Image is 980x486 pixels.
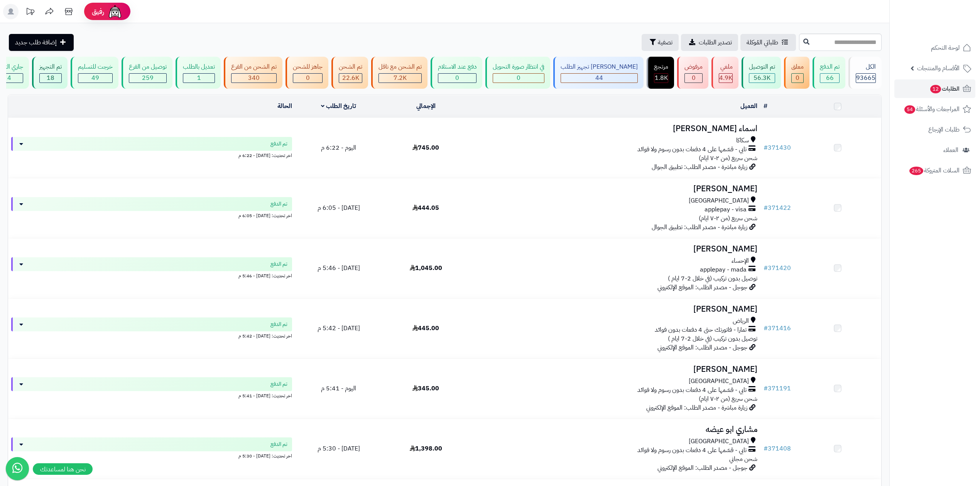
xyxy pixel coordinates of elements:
span: applepay - mada [700,265,747,274]
span: 345.00 [412,384,439,393]
span: طلبات الإرجاع [928,124,960,135]
span: جوجل - مصدر الطلب: الموقع الإلكتروني [657,283,747,292]
span: [DATE] - 6:05 م [318,203,360,213]
span: 0 [796,73,799,83]
a: الطلبات12 [894,79,975,98]
span: [GEOGRAPHIC_DATA] [689,196,749,205]
div: اخر تحديث: [DATE] - 5:42 م [11,331,292,339]
span: شحن سريع (من ٢-٧ ايام) [699,214,757,223]
div: 44 [561,74,637,83]
span: 259 [142,73,154,83]
span: [GEOGRAPHIC_DATA] [689,377,749,386]
a: دفع عند الاستلام 0 [429,57,484,89]
div: دفع عند الاستلام [438,62,476,71]
span: [DATE] - 5:30 م [318,444,360,453]
span: 745.00 [412,143,439,152]
div: تم الشحن مع ناقل [378,62,422,71]
img: logo-2.png [928,6,973,22]
h3: مشاري ابو عيضه [473,425,757,434]
span: الرياض [733,317,749,326]
span: 44 [595,73,603,83]
span: 0 [455,73,459,83]
span: 265 [909,167,923,175]
span: # [764,324,768,333]
span: 0 [692,73,696,83]
span: تم الدفع [270,440,287,448]
div: تم التوصيل [749,62,775,71]
a: جاهز للشحن 0 [284,57,330,89]
span: زيارة مباشرة - مصدر الطلب: تطبيق الجوال [652,223,747,232]
span: 54 [904,105,915,114]
a: الحالة [277,101,292,111]
span: 12 [930,85,941,93]
span: 1,398.00 [410,444,442,453]
h3: اسماء [PERSON_NAME] [473,124,757,133]
span: تصفية [658,38,672,47]
span: الأقسام والمنتجات [917,63,960,74]
span: اليوم - 6:22 م [321,143,356,152]
div: اخر تحديث: [DATE] - 5:30 م [11,451,292,459]
a: خرجت للتسليم 49 [69,57,120,89]
div: 4945 [719,74,732,83]
h3: [PERSON_NAME] [473,305,757,314]
span: جوجل - مصدر الطلب: الموقع الإلكتروني [657,343,747,352]
span: 445.00 [412,324,439,333]
span: # [764,384,768,393]
span: 66 [826,73,834,83]
div: جاهز للشحن [293,62,323,71]
span: زيارة مباشرة - مصدر الطلب: تطبيق الجوال [652,162,747,172]
h3: [PERSON_NAME] [473,245,757,253]
span: زيارة مباشرة - مصدر الطلب: الموقع الإلكتروني [646,403,747,412]
a: # [764,101,767,111]
a: في انتظار صورة التحويل 0 [484,57,552,89]
div: تم الدفع [820,62,840,71]
div: [PERSON_NAME] تجهيز الطلب [561,62,638,71]
span: 1 [197,73,201,83]
a: [PERSON_NAME] تجهيز الطلب 44 [552,57,645,89]
div: 0 [792,74,803,83]
div: خرجت للتسليم [78,62,113,71]
a: #371191 [764,384,791,393]
a: تم الشحن من الفرع 340 [222,57,284,89]
div: 66 [820,74,839,83]
div: معلق [791,62,804,71]
a: إضافة طلب جديد [9,34,74,51]
span: توصيل بدون تركيب (في خلال 2-7 ايام ) [668,274,757,283]
div: تعديل بالطلب [183,62,215,71]
a: طلباتي المُوكلة [740,34,796,51]
a: تم الدفع 66 [811,57,847,89]
a: #371430 [764,143,791,152]
div: 22605 [339,74,362,83]
span: لوحة التحكم [931,42,960,53]
span: تصدير الطلبات [699,38,732,47]
span: 4.9K [719,73,732,83]
a: ملغي 4.9K [710,57,740,89]
span: تم الدفع [270,380,287,388]
div: الكل [856,62,876,71]
span: طلباتي المُوكلة [747,38,778,47]
a: لوحة التحكم [894,39,975,57]
div: تم الشحن من الفرع [231,62,277,71]
span: # [764,143,768,152]
span: إضافة طلب جديد [15,38,57,47]
a: السلات المتروكة265 [894,161,975,180]
div: 7223 [379,74,421,83]
span: سكاكا [736,136,749,145]
span: تم الدفع [270,200,287,208]
div: 0 [438,74,476,83]
span: تم الدفع [270,260,287,268]
div: اخر تحديث: [DATE] - 6:22 م [11,151,292,159]
a: معلق 0 [782,57,811,89]
div: ملغي [719,62,733,71]
span: 4 [7,73,11,83]
span: الطلبات [929,83,960,94]
div: 18 [40,74,61,83]
span: الإحساء [732,256,749,265]
span: تم الدفع [270,140,287,148]
a: #371408 [764,444,791,453]
span: تابي - قسّمها على 4 دفعات بدون رسوم ولا فوائد [637,145,747,154]
span: 0 [306,73,310,83]
span: السلات المتروكة [909,165,960,176]
div: 1 [183,74,215,83]
h3: [PERSON_NAME] [473,365,757,374]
